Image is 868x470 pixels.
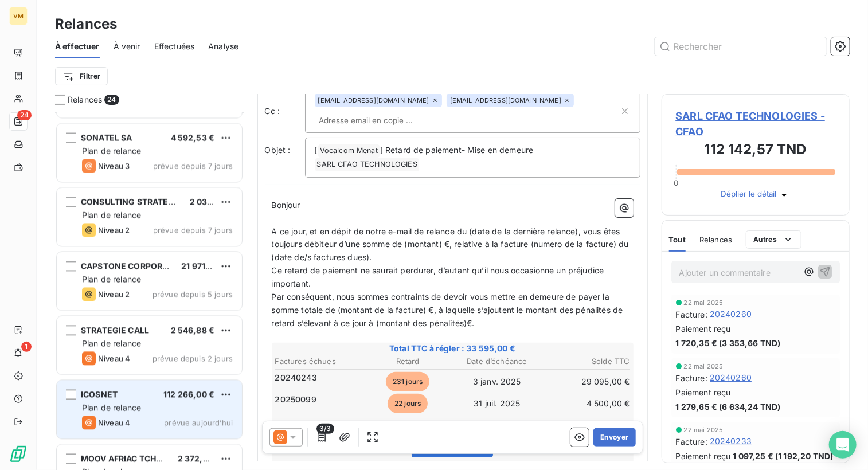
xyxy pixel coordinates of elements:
[315,158,419,171] span: SARL CFAO TECHNOLOGIES
[9,7,28,25] div: VM
[829,431,857,459] div: Open Intercom Messenger
[710,308,752,320] span: 20240260
[98,226,130,235] span: Niveau 2
[98,162,130,171] span: Niveau 3
[82,275,141,284] span: Plan de relance
[717,189,793,201] button: Déplier le détail
[273,343,632,354] span: Total TTC à régler : 33 595,00 €
[98,418,130,428] span: Niveau 4
[676,108,836,139] span: SARL CFAO TECHNOLOGIES - CFAO
[315,145,318,155] span: [
[676,372,707,384] span: Facture :
[17,110,32,120] span: 24
[81,133,132,143] span: SONATEL SA
[272,200,300,210] span: Bonjour
[181,261,226,271] span: 21 971,00 €
[676,323,731,335] span: Paiement reçu
[315,112,447,129] input: Adresse email en copie ...
[81,197,257,207] span: CONSULTING STRATEGY ET SOLUTIONS I2C
[676,386,731,398] span: Paiement reçu
[655,37,827,56] input: Rechercher
[453,371,541,392] td: 3 janv. 2025
[265,145,291,155] span: Objet :
[272,292,625,328] span: Par conséquent, nous sommes contraints de devoir vous mettre en demeure de payer la somme totale ...
[153,162,233,171] span: prévue depuis 7 jours
[272,265,607,288] span: Ce retard de paiement ne saurait perdurer, d’autant qu’il nous occasionne un préjudice important.
[171,326,215,335] span: 2 546,88 €
[684,363,724,370] span: 22 mai 2025
[163,390,214,399] span: 112 266,00 €
[676,337,781,349] span: 1 720,35 € (3 353,66 TND)
[386,372,429,391] span: 231 jours
[164,418,233,428] span: prévue aujourd’hui
[98,290,130,299] span: Niveau 2
[699,235,732,244] span: Relances
[153,354,233,363] span: prévue depuis 2 jours
[710,372,752,383] span: 20240260
[154,41,195,52] span: Effectuées
[265,105,305,117] label: Cc :
[21,342,32,352] span: 1
[733,450,833,462] span: 1 097,25 € (1 192,20 TND)
[114,41,140,52] span: À venir
[208,41,238,52] span: Analyse
[593,428,635,446] button: Envoyer
[710,436,752,447] span: 20240233
[453,355,541,367] th: Date d’échéance
[721,189,776,201] span: Déplier le détail
[81,261,205,271] span: CAPSTONE CORPORATION LTD
[55,67,108,85] button: Filtrer
[316,424,334,434] span: 3/3
[684,299,724,306] span: 22 mai 2025
[542,355,631,367] th: Solde TTC
[153,226,233,235] span: prévue depuis 7 jours
[82,146,141,156] span: Plan de relance
[272,226,631,263] span: A ce jour, et en dépit de notre e-mail de relance du (date de la dernière relance), vous êtes tou...
[542,371,631,392] td: 29 095,00 €
[55,14,117,34] h3: Relances
[363,355,452,367] th: Retard
[676,401,781,413] span: 1 279,65 € (6 634,24 TND)
[275,394,316,405] span: 20250099
[676,308,707,320] span: Facture :
[153,290,233,299] span: prévue depuis 5 jours
[318,144,380,158] span: Vocalcom Menat
[9,112,27,131] a: 24
[82,210,141,220] span: Plan de relance
[275,372,317,383] span: 20240243
[190,197,234,207] span: 2 035,00 €
[82,403,141,413] span: Plan de relance
[450,97,561,104] span: [EMAIL_ADDRESS][DOMAIN_NAME]
[746,230,801,249] button: Autres
[676,450,731,462] span: Paiement reçu
[684,426,724,433] span: 22 mai 2025
[676,139,836,162] h3: 112 142,57 TND
[81,390,118,399] span: ICOSNET
[669,235,686,244] span: Tout
[674,178,678,187] span: 0
[178,454,221,464] span: 2 372,00 €
[275,355,363,367] th: Factures échues
[453,393,541,414] td: 31 juil. 2025
[104,95,119,105] span: 24
[55,112,244,470] div: grid
[676,436,707,448] span: Facture :
[81,326,149,335] span: STRATEGIE CALL
[542,393,631,414] td: 4 500,00 €
[9,445,28,463] img: Logo LeanPay
[171,133,215,143] span: 4 592,53 €
[98,354,130,363] span: Niveau 4
[55,41,100,52] span: À effectuer
[68,94,102,105] span: Relances
[82,339,141,348] span: Plan de relance
[388,394,428,413] span: 22 jours
[318,97,429,104] span: [EMAIL_ADDRESS][DOMAIN_NAME]
[81,454,183,464] span: MOOV AFRIAC TCHAD S.A
[380,145,534,155] span: ] Retard de paiement- Mise en demeure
